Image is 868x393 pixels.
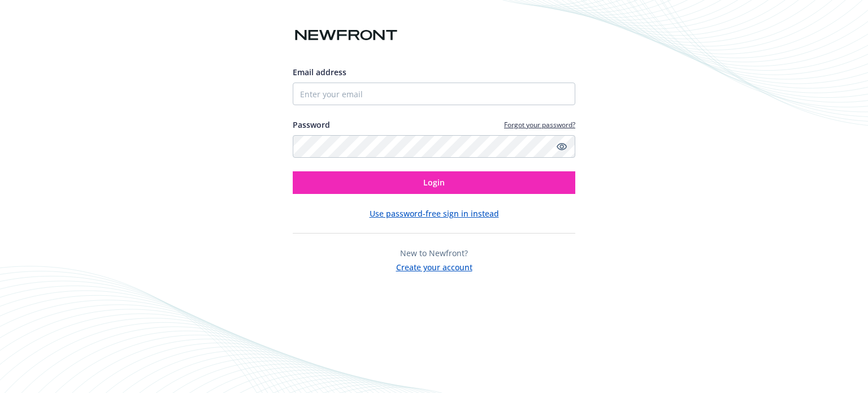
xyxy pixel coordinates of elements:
span: Login [423,177,445,188]
label: Password [293,119,330,131]
button: Create your account [396,259,472,273]
a: Show password [555,140,568,153]
img: Newfront logo [293,25,400,45]
button: Login [293,171,575,194]
span: Email address [293,67,346,77]
button: Use password-free sign in instead [370,208,499,219]
input: Enter your password [293,135,575,158]
input: Enter your email [293,83,575,105]
a: Forgot your password? [504,120,575,129]
span: New to Newfront? [400,248,468,258]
